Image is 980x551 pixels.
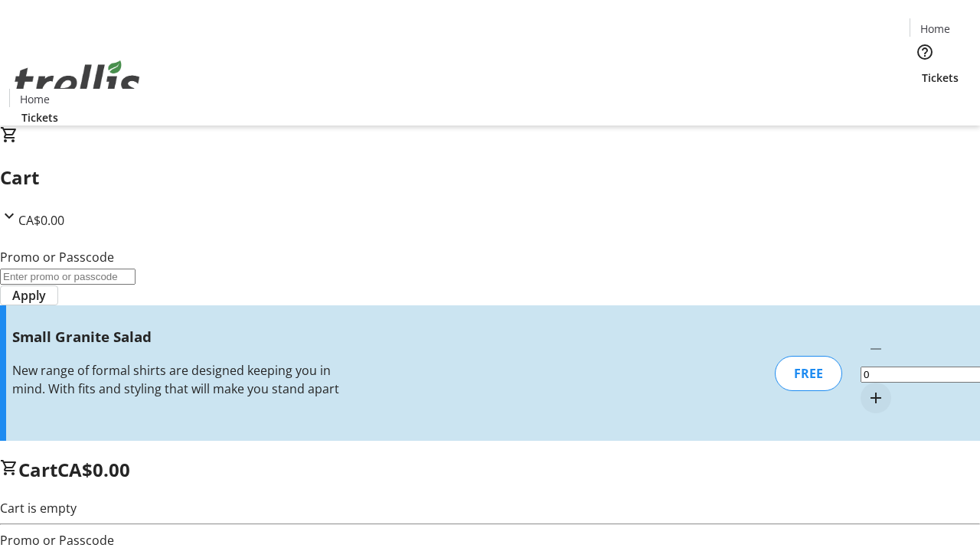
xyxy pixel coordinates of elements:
button: Cart [910,86,940,116]
a: Tickets [9,109,70,126]
button: Help [910,37,940,67]
span: Home [20,91,50,107]
span: Home [920,21,950,37]
a: Home [910,21,959,37]
h3: Small Granite Salad [12,326,347,347]
span: CA$0.00 [57,457,130,482]
a: Tickets [910,70,971,86]
span: Tickets [21,109,58,126]
span: Apply [12,286,46,305]
span: Tickets [922,70,959,86]
img: Orient E2E Organization zisG5O6a0c's Logo [9,44,145,120]
div: FREE [775,356,842,391]
span: CA$0.00 [18,212,64,229]
a: Home [10,91,59,107]
button: Increment by one [861,383,891,413]
div: New range of formal shirts are designed keeping you in mind. With fits and styling that will make... [12,361,347,398]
